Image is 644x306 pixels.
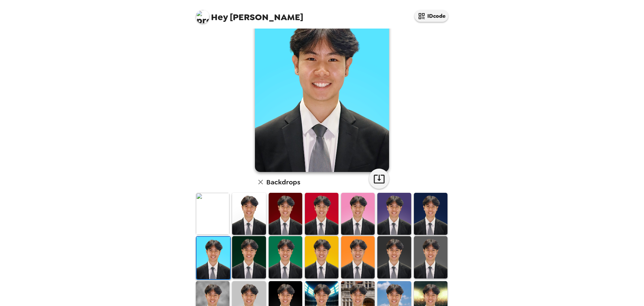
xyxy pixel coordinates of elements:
span: [PERSON_NAME] [196,7,303,22]
img: profile pic [196,10,209,24]
h6: Backdrops [266,177,300,187]
img: user [255,4,389,172]
button: IDcode [415,10,448,22]
span: Hey [211,11,228,23]
img: Original [196,193,229,235]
